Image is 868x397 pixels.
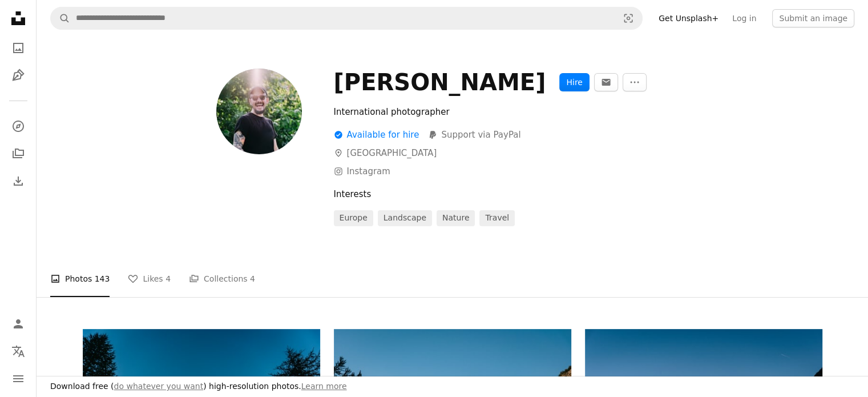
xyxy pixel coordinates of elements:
button: Hire [559,73,589,91]
a: Download History [7,170,30,193]
div: Interests [334,187,822,201]
a: Explore [7,115,30,138]
a: Travel [479,210,515,226]
a: Illustrations [7,64,30,87]
h3: Download free ( ) high-resolution photos. [50,381,347,392]
a: do whatever you want [114,382,204,391]
div: International photographer [334,105,676,119]
a: Collections 4 [189,260,255,297]
a: europe [334,210,373,226]
a: Log in [725,9,763,27]
a: Home — Unsplash [7,7,30,32]
button: Message Fabio [594,73,618,91]
a: Get Unsplash+ [652,9,725,27]
a: Instagram [334,166,390,177]
div: Available for hire [334,128,419,142]
div: [PERSON_NAME] [334,69,546,96]
button: More Actions [623,73,647,91]
a: Log in / Sign up [7,312,30,335]
a: Photos [7,37,30,59]
a: [GEOGRAPHIC_DATA] [334,148,437,158]
button: Search Unsplash [51,7,70,29]
img: Avatar of user Fabio Fistarol [216,69,302,154]
button: Menu [7,367,30,390]
a: landscape [378,210,432,226]
a: Learn more [301,382,347,391]
a: Support via PayPal [428,128,520,142]
a: Likes 4 [128,260,171,297]
span: 4 [250,272,255,285]
button: Visual search [615,7,642,29]
form: Find visuals sitewide [50,7,643,30]
button: Language [7,340,30,363]
button: Submit an image [772,9,854,27]
a: Collections [7,142,30,165]
span: 4 [165,272,171,285]
a: nature [437,210,475,226]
